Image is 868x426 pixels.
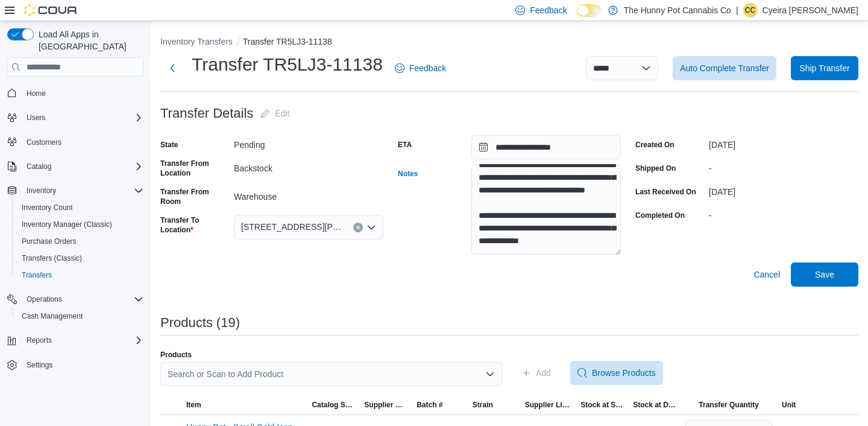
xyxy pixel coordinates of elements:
span: Users [27,113,45,122]
span: Cash Management [22,311,83,321]
span: Browse Products [592,367,656,379]
div: Backstock [234,159,383,173]
span: CC [745,3,755,17]
span: Catalog SKU [312,400,354,410]
label: Transfer From Room [160,187,229,206]
button: Inventory Count [12,199,148,216]
button: Settings [2,356,148,374]
button: Unit [777,395,822,415]
label: Completed On [635,211,685,220]
span: Users [22,110,143,125]
span: Home [27,89,46,98]
span: Reports [22,333,143,348]
p: | [736,3,738,17]
span: Catalog [27,162,51,171]
input: Press the down key to open a popover containing a calendar. [471,135,621,159]
button: Operations [22,292,67,307]
div: Cyeira Carriere [743,3,758,17]
span: Customers [27,138,61,147]
span: Transfer Quantity [699,400,758,410]
label: Notes [398,169,418,179]
button: Ship Transfer [791,56,858,80]
span: Supplier SKU [364,400,407,410]
nav: Complex example [7,79,143,405]
button: Next [160,56,184,80]
button: Users [2,109,148,126]
button: Inventory Transfers [160,37,233,46]
label: Products [160,350,192,360]
p: Cyeira [PERSON_NAME] [763,3,858,17]
span: Load All Apps in [GEOGRAPHIC_DATA] [34,28,143,52]
button: Transfer TR5LJ3-11138 [243,37,332,46]
span: Cancel [753,269,780,281]
h3: Transfer Details [160,106,253,121]
a: Feedback [390,56,451,80]
span: Catalog [22,159,143,174]
span: Inventory Count [17,200,143,215]
button: Reports [2,332,148,349]
label: ETA [398,140,412,150]
span: Cash Management [17,309,143,323]
label: Transfer From Location [160,159,229,178]
span: Save [815,269,834,281]
p: The Hunny Pot Cannabis Co [624,3,731,17]
span: Transfers (Classic) [22,253,82,263]
button: Open list of options [485,369,495,379]
a: Settings [22,358,57,372]
span: Feedback [530,4,567,16]
button: Catalog SKU [307,395,359,415]
div: Warehouse [234,187,383,202]
span: Purchase Orders [22,237,77,246]
span: Operations [22,292,143,307]
span: Strain [473,400,493,410]
div: [DATE] [709,135,858,150]
span: Home [22,85,143,100]
button: Supplier SKU [359,395,412,415]
span: Inventory [22,183,143,198]
span: Settings [27,360,52,370]
span: Customers [22,135,143,150]
a: Purchase Orders [17,234,81,249]
button: Strain [468,395,520,415]
a: Inventory Count [17,200,78,215]
span: Purchase Orders [17,234,143,249]
div: - [709,206,858,220]
button: Catalog [22,159,56,174]
label: Transfer To Location [160,215,229,235]
button: Edit [256,101,294,126]
button: Browse Products [570,361,663,385]
h3: Products (19) [160,316,240,330]
span: Operations [27,294,62,304]
span: Settings [22,357,143,372]
span: Stock at Source [580,400,623,410]
h1: Transfer TR5LJ3-11138 [192,52,383,77]
button: Users [22,110,50,125]
span: Add [536,367,551,379]
span: Reports [27,335,52,345]
a: Transfers (Classic) [17,251,87,265]
button: Item [181,395,307,415]
a: Cash Management [17,309,87,323]
span: Item [186,400,201,410]
button: Stock at Source [576,395,628,415]
label: Created On [635,140,675,150]
button: Inventory [22,183,61,198]
div: - [709,159,858,173]
button: Inventory Manager (Classic) [12,216,148,233]
input: Dark Mode [577,4,602,17]
button: Stock at Destination [628,395,681,415]
button: Home [2,84,148,101]
span: Transfers [17,268,143,282]
span: Edit [275,107,289,119]
span: Inventory [27,186,56,196]
label: Shipped On [635,164,676,173]
span: Supplier License [525,400,571,410]
span: Batch # [417,400,442,410]
nav: An example of EuiBreadcrumbs [160,36,858,50]
button: Reports [22,333,57,348]
div: [DATE] [709,182,858,197]
button: Transfers (Classic) [12,250,148,267]
button: Save [791,262,858,287]
button: Transfer Quantity [681,395,777,415]
button: Auto Complete Transfer [673,56,776,80]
